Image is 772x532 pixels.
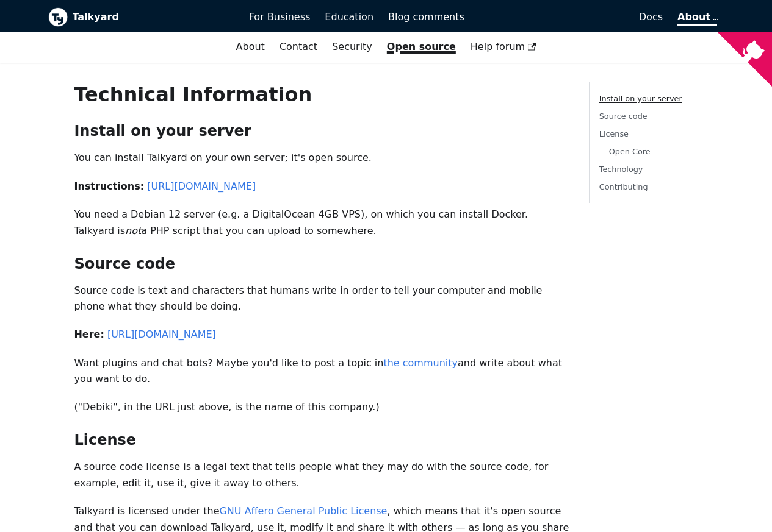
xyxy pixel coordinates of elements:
[73,9,232,25] b: Talkyard
[74,180,144,192] strong: Instructions:
[677,11,716,26] a: About
[383,357,458,369] a: the community
[463,37,544,57] a: Help forum
[272,37,325,57] a: Contact
[147,180,256,192] a: [URL][DOMAIN_NAME]
[74,82,569,107] h1: Technical Information
[599,182,648,191] a: Contributing
[219,505,387,517] a: GNU Affero General Public License
[381,7,472,27] a: Blog comments
[74,459,569,491] p: A source code license is a legal text that tells people what they may do with the source code, fo...
[599,94,682,103] a: Install on your server
[74,328,104,340] strong: Here:
[599,112,648,121] a: Source code
[380,37,463,57] a: Open source
[229,37,272,57] a: About
[249,11,311,23] span: For Business
[388,11,464,23] span: Blog comments
[74,122,569,140] h2: Install on your server
[471,41,536,52] span: Help forum
[48,7,68,27] img: Talkyard logo
[74,150,569,166] p: You can install Talkyard on your own server; it's open source.
[74,355,569,388] p: Want plugins and chat bots? Maybe you'd like to post a topic in and write about what you want to do.
[125,225,141,236] em: not
[317,7,381,27] a: Education
[609,147,651,156] a: Open Core
[599,165,643,174] a: Technology
[74,207,569,239] p: You need a Debian 12 server (e.g. a DigitalOcean 4GB VPS), on which you can install Docker. Talky...
[74,399,569,415] p: ("Debiki", in the URL just above, is the name of this company.)
[325,11,373,23] span: Education
[74,255,569,273] h2: Source code
[74,283,569,315] p: Source code is text and characters that humans write in order to tell your computer and mobile ph...
[74,431,569,449] h2: License
[107,328,216,340] a: [URL][DOMAIN_NAME]
[639,11,663,23] span: Docs
[472,7,670,27] a: Docs
[599,129,629,138] a: License
[325,37,380,57] a: Security
[242,7,318,27] a: For Business
[48,7,232,27] a: Talkyard logoTalkyard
